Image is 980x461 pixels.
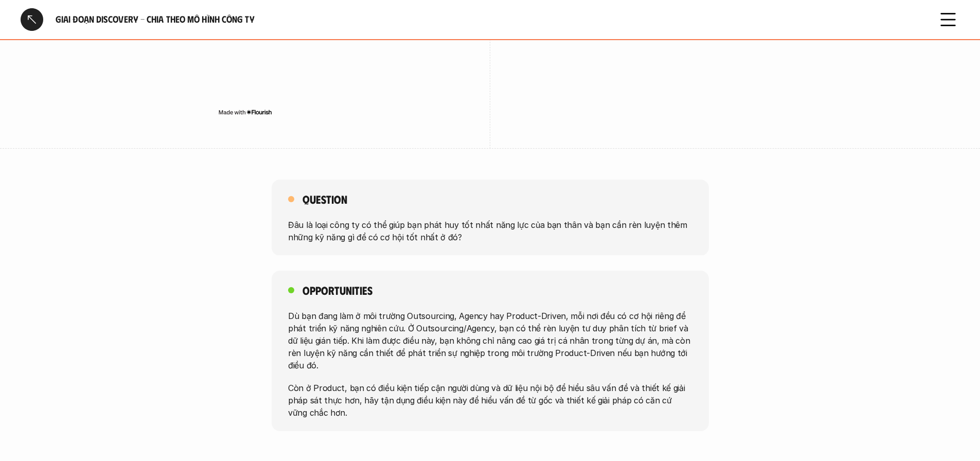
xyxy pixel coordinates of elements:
[288,218,692,243] p: Đâu là loại công ty có thể giúp bạn phát huy tốt nhất năng lực của bạn thân và bạn cần rèn luyện ...
[56,13,924,25] h6: Giai đoạn Discovery - Chia theo mô hình công ty
[288,382,692,419] p: Còn ở Product, bạn có điều kiện tiếp cận người dùng và dữ liệu nội bộ để hiểu sâu vấn đề và thiết...
[218,108,272,116] img: Made with Flourish
[302,283,372,297] h5: Opportunities
[288,310,692,371] p: Dù bạn đang làm ở môi trường Outsourcing, Agency hay Product-Driven, mỗi nơi đều có cơ hội riêng ...
[302,192,347,206] h5: Question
